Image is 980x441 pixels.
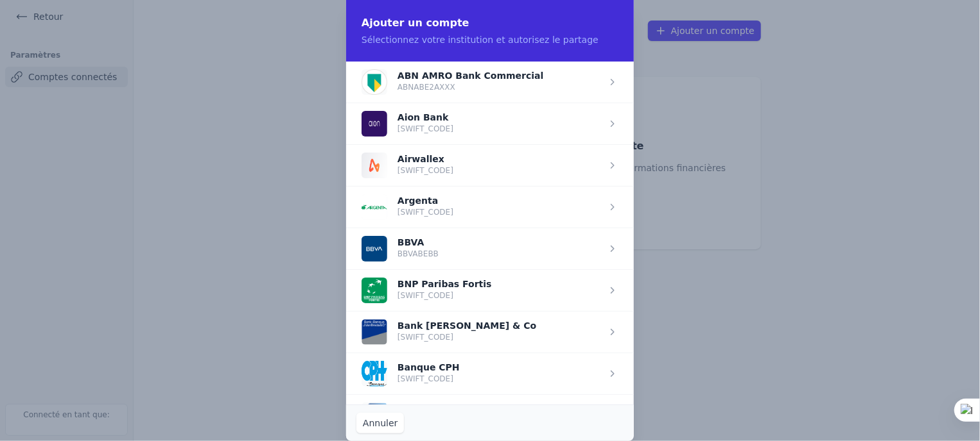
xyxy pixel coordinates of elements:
[362,319,536,345] button: Bank [PERSON_NAME] & Co [SWIFT_CODE]
[398,197,453,204] p: Argenta
[356,413,404,433] button: Annuler
[398,113,453,121] p: Aion Bank
[362,194,453,220] button: Argenta [SWIFT_CODE]
[362,278,492,303] button: BNP Paribas Fortis [SWIFT_CODE]
[362,33,618,46] p: Sélectionnez votre institution et autorisez le partage
[398,322,536,329] p: Bank [PERSON_NAME] & Co
[362,236,439,262] button: BBVA BBVABEBB
[398,280,492,288] p: BNP Paribas Fortis
[362,153,453,178] button: Airwallex [SWIFT_CODE]
[362,111,453,137] button: Aion Bank [SWIFT_CODE]
[398,363,460,371] p: Banque CPH
[362,361,460,387] button: Banque CPH [SWIFT_CODE]
[398,155,453,163] p: Airwallex
[362,15,618,31] h2: Ajouter un compte
[398,72,544,79] p: ABN AMRO Bank Commercial
[398,238,439,246] p: BBVA
[362,69,544,95] button: ABN AMRO Bank Commercial ABNABE2AXXX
